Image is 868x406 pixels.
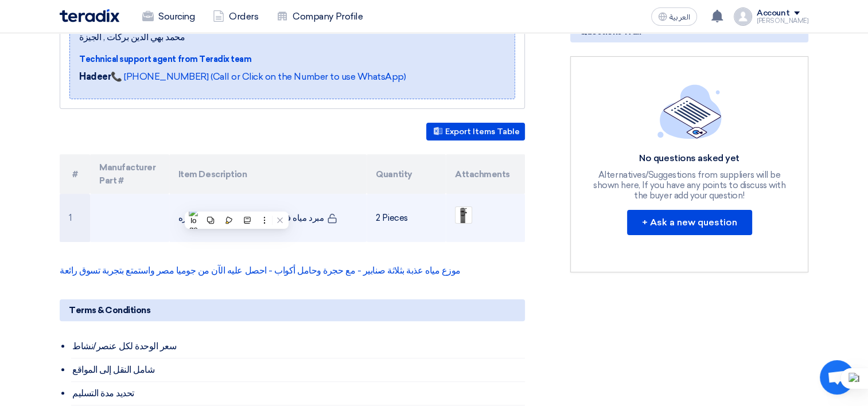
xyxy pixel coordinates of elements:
[446,154,525,194] th: Attachments
[757,18,808,24] div: [PERSON_NAME]
[267,4,372,29] a: Company Profile
[204,4,267,29] a: Orders
[670,13,690,21] span: العربية
[592,170,787,201] div: Alternatives/Suggestions from suppliers will be shown here, If you have any points to discuss wit...
[757,9,789,18] div: Account
[60,265,461,276] a: موزع مياه عذبة بثلاثة صنابير - مع حجرة وحامل أكواب - احصل عليه الآن من جوميا مصر واستمتع بتجربة ت...
[657,84,722,138] img: empty_state_list.svg
[111,71,406,82] a: 📞 [PHONE_NUMBER] (Call or Click on the Number to use WhatsApp)
[456,205,472,226] img: _1755178876641.png
[60,9,119,22] img: Teradix logo
[133,4,204,29] a: Sourcing
[79,53,505,65] div: Technical support agent from Teradix team
[60,154,90,194] th: #
[592,153,787,165] div: No questions asked yet
[79,71,111,82] strong: Hadeer
[734,7,752,26] img: profile_test.png
[69,304,150,317] span: Terms & Conditions
[627,210,752,235] button: + Ask a new question
[367,154,446,194] th: Quantity
[71,382,525,405] li: تحديد مدة التسليم
[651,7,697,26] button: العربية
[60,194,90,242] td: 1
[71,335,525,358] li: سعر الوحدة لكل عنصر/نشاط
[426,123,525,140] button: Export Items Table
[169,154,367,194] th: Item Description
[169,194,367,242] td: مبرد مياه فريش شامل حامل اكواب + حجره
[71,358,525,382] li: شامل النقل إلى المواقع
[90,154,169,194] th: Manufacturer Part #
[367,194,446,242] td: 2 Pieces
[820,360,854,395] a: Open chat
